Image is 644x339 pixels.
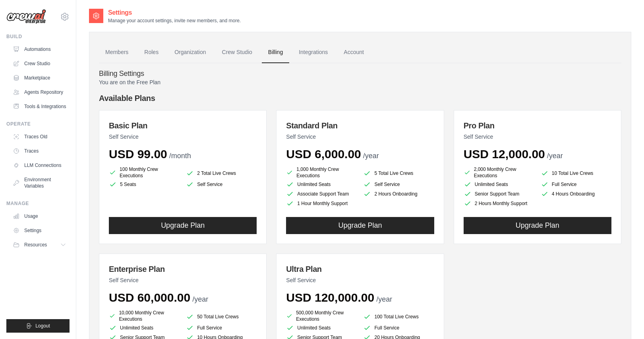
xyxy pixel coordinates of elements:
li: Unlimited Seats [109,324,180,332]
a: Tools & Integrations [10,100,70,113]
li: Full Service [541,180,611,188]
li: 2 Hours Onboarding [363,190,434,198]
li: 50 Total Live Crews [186,311,257,322]
a: Agents Repository [10,86,70,99]
li: Full Service [186,324,257,332]
a: Account [337,42,370,63]
h3: Standard Plan [286,120,434,131]
li: 2 Hours Monthly Support [464,200,534,207]
div: Operate [6,121,70,127]
span: /year [547,152,563,160]
a: Automations [10,43,70,56]
a: Organization [168,42,212,63]
h4: Available Plans [99,93,621,104]
li: Self Service [363,180,434,188]
p: Self Service [464,133,611,141]
a: Marketplace [10,72,70,84]
li: Unlimited Seats [286,180,357,188]
span: USD 6,000.00 [286,147,361,161]
span: USD 99.00 [109,147,167,161]
p: Self Service [109,133,257,141]
button: Upgrade Plan [286,217,434,234]
a: Settings [10,224,70,237]
span: Logout [35,323,50,329]
p: Self Service [286,276,434,284]
a: Billing [262,42,289,63]
a: LLM Connections [10,159,70,172]
a: Roles [138,42,165,63]
span: /year [376,295,392,303]
li: Associate Support Team [286,190,357,198]
li: 500,000 Monthly Crew Executions [286,310,357,322]
div: Manage [6,200,70,207]
a: Usage [10,210,70,223]
li: 5 Total Live Crews [363,168,434,179]
span: USD 12,000.00 [464,147,545,161]
div: Build [6,33,70,40]
li: Self Service [186,180,257,188]
p: Manage your account settings, invite new members, and more. [108,17,241,24]
h3: Pro Plan [464,120,611,131]
span: /year [192,295,208,303]
li: Full Service [363,324,434,332]
h3: Ultra Plan [286,263,434,275]
button: Upgrade Plan [109,217,257,234]
p: Self Service [286,133,434,141]
span: USD 120,000.00 [286,291,374,304]
li: 100 Monthly Crew Executions [109,166,180,179]
a: Members [99,42,135,63]
a: Traces [10,145,70,157]
button: Resources [10,238,70,251]
span: USD 60,000.00 [109,291,190,304]
img: Logo [6,9,46,24]
span: /month [169,152,191,160]
p: You are on the Free Plan [99,78,621,86]
li: Unlimited Seats [286,324,357,332]
button: Upgrade Plan [464,217,611,234]
span: /year [363,152,379,160]
button: Logout [6,319,70,333]
a: Traces Old [10,130,70,143]
h3: Enterprise Plan [109,263,257,275]
li: 10 Total Live Crews [541,168,611,179]
li: Senior Support Team [464,190,534,198]
a: Crew Studio [216,42,259,63]
a: Integrations [292,42,334,63]
h2: Settings [108,8,241,17]
p: Self Service [109,276,257,284]
li: 2,000 Monthly Crew Executions [464,166,534,179]
h3: Basic Plan [109,120,257,131]
li: 5 Seats [109,180,180,188]
a: Environment Variables [10,173,70,192]
li: 100 Total Live Crews [363,311,434,322]
li: Unlimited Seats [464,180,534,188]
h4: Billing Settings [99,70,621,78]
li: 4 Hours Onboarding [541,190,611,198]
a: Crew Studio [10,57,70,70]
li: 10,000 Monthly Crew Executions [109,310,180,322]
li: 1 Hour Monthly Support [286,200,357,207]
li: 2 Total Live Crews [186,168,257,179]
li: 1,000 Monthly Crew Executions [286,166,357,179]
span: Resources [24,242,47,248]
